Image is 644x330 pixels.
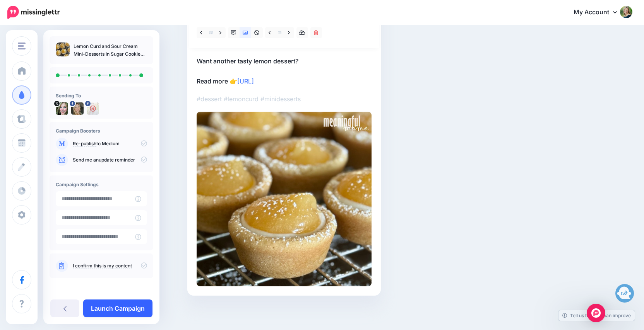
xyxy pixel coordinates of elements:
p: to Medium [73,140,147,147]
a: Tell us how we can improve [558,310,635,321]
h4: Campaign Settings [56,182,147,187]
a: Re-publish [73,141,96,147]
div: Open Intercom Messenger [587,304,605,322]
a: update reminder [99,157,135,163]
img: Cidu7iYM-6280.jpg [56,102,68,115]
img: 293190005_567225781732108_4255238551469198132_n-bsa109236.jpg [71,102,84,115]
img: Missinglettr [7,6,60,19]
a: I confirm this is my content [73,263,132,269]
img: menu.png [18,43,26,49]
p: Want another tasty lemon dessert? Read more 👉 [197,56,372,86]
a: [URL] [237,77,254,85]
p: Send me an [73,156,147,163]
p: #dessert #lemoncurd #minidesserts [197,94,372,104]
a: My Account [566,3,632,22]
h4: Campaign Boosters [56,128,147,134]
img: 6f0a5fbef8cf6d9ae65e109d4bf5faf0.jpg [197,112,372,286]
img: 148275965_268396234649312_50210864477919784_n-bsa145185.jpg [87,102,99,115]
img: a39dbf7b455cbd3659c8b47e2d4de494_thumb.jpg [56,43,70,56]
h4: Sending To [56,93,147,99]
p: Lemon Curd and Sour Cream Mini-Desserts in Sugar Cookie Cups [74,43,147,58]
